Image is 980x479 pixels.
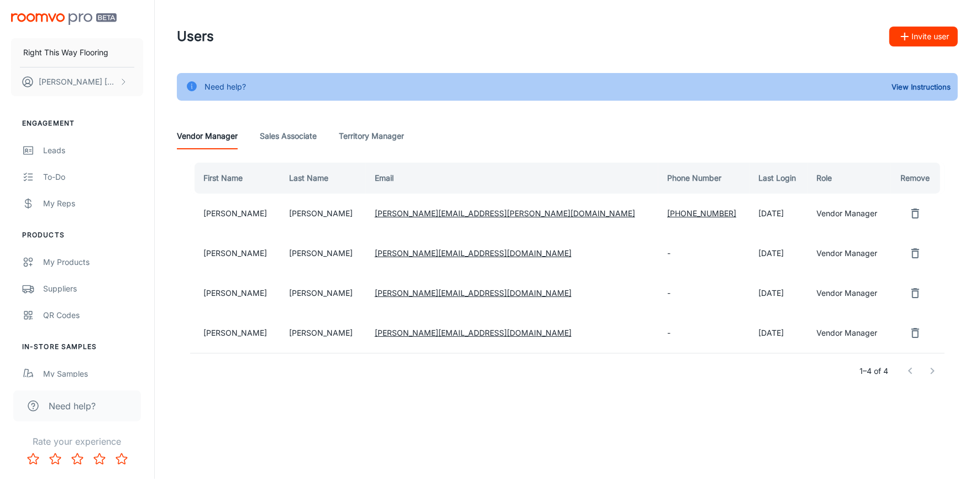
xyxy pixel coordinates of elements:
[190,163,280,194] th: First Name
[904,322,926,344] button: remove user
[177,123,238,149] a: Vendor Manager
[280,194,366,233] td: [PERSON_NAME]
[280,313,366,353] td: [PERSON_NAME]
[808,163,890,194] th: Role
[658,163,750,194] th: Phone Number
[667,209,736,218] a: [PHONE_NUMBER]
[43,368,143,380] div: My Samples
[375,288,572,298] a: [PERSON_NAME][EMAIL_ADDRESS][DOMAIN_NAME]
[375,248,572,258] a: [PERSON_NAME][EMAIL_ADDRESS][DOMAIN_NAME]
[43,171,143,183] div: To-do
[39,76,117,88] p: [PERSON_NAME] [PERSON_NAME]
[808,194,890,233] td: Vendor Manager
[43,309,143,321] div: QR Codes
[658,313,750,353] td: -
[280,273,366,313] td: [PERSON_NAME]
[808,273,890,313] td: Vendor Manager
[860,365,888,377] p: 1–4 of 4
[11,67,143,96] button: [PERSON_NAME] [PERSON_NAME]
[750,194,808,233] td: [DATE]
[190,273,280,313] td: [PERSON_NAME]
[808,233,890,273] td: Vendor Manager
[375,328,572,337] a: [PERSON_NAME][EMAIL_ADDRESS][DOMAIN_NAME]
[11,38,143,67] button: Right This Way Flooring
[808,313,890,353] td: Vendor Manager
[43,197,143,210] div: My Reps
[750,273,808,313] td: [DATE]
[190,194,280,233] td: [PERSON_NAME]
[889,27,958,46] button: Invite user
[205,76,246,97] div: Need help?
[658,233,750,273] td: -
[260,123,317,149] a: Sales Associate
[280,233,366,273] td: [PERSON_NAME]
[366,163,658,194] th: Email
[11,13,117,25] img: Roomvo PRO Beta
[190,313,280,353] td: [PERSON_NAME]
[889,79,953,95] button: View Instructions
[23,46,108,59] p: Right This Way Flooring
[9,435,145,448] p: Rate your experience
[750,163,808,194] th: Last Login
[904,242,926,264] button: remove user
[49,399,96,413] span: Need help?
[890,163,945,194] th: Remove
[280,163,366,194] th: Last Name
[904,282,926,304] button: remove user
[904,202,926,225] button: remove user
[375,209,635,218] a: [PERSON_NAME][EMAIL_ADDRESS][PERSON_NAME][DOMAIN_NAME]
[43,256,143,268] div: My Products
[658,273,750,313] td: -
[339,123,404,149] a: Territory Manager
[43,144,143,157] div: Leads
[190,233,280,273] td: [PERSON_NAME]
[177,27,214,46] h1: Users
[750,313,808,353] td: [DATE]
[750,233,808,273] td: [DATE]
[43,283,143,295] div: Suppliers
